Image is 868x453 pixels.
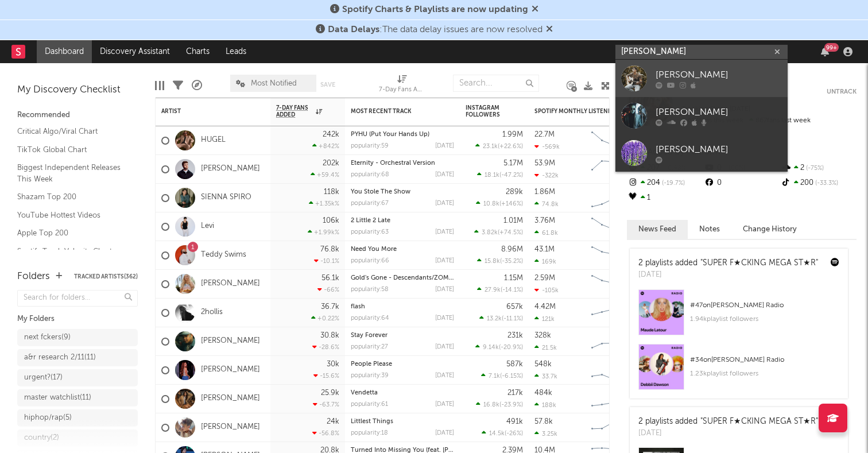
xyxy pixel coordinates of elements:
div: Filters [173,69,183,102]
input: Search... [453,75,539,92]
a: next fckers(9) [17,329,138,346]
a: [PERSON_NAME] [615,134,788,172]
a: Shazam Top 200 [17,191,126,203]
div: 76.8k [320,246,339,253]
svg: Chart title [586,241,638,270]
span: Data Delays [328,25,379,34]
div: popularity: 64 [351,315,389,322]
div: [DATE] [435,430,454,436]
a: [PERSON_NAME] [201,336,260,346]
div: 1.99M [502,131,523,138]
a: Discovery Assistant [92,40,178,63]
div: 99 + [824,43,839,52]
a: #47on[PERSON_NAME] Radio1.94kplaylist followers [630,289,848,344]
span: +146 % [501,201,521,207]
a: [PERSON_NAME] [201,164,260,174]
div: 484k [534,389,552,397]
div: 2 [780,161,857,176]
a: Critical Algo/Viral Chart [17,125,126,138]
div: popularity: 18 [351,430,388,436]
div: 21.5k [534,344,557,351]
div: 217k [507,389,523,397]
div: 3.76M [534,217,555,224]
div: 56.1k [321,274,339,282]
svg: Chart title [586,155,638,184]
a: Littlest Things [351,419,393,425]
div: popularity: 68 [351,172,389,178]
div: 548k [534,361,552,368]
div: [DATE] [435,258,454,264]
div: 5.17M [503,160,523,167]
a: People Please [351,361,392,367]
span: -20.9 % [501,344,521,351]
a: Gold's Gone - Descendants/ZOMBIES: Worlds Collide Tour Version [351,275,549,281]
div: 204 [627,176,703,191]
div: 328k [534,332,551,339]
div: 1.01M [503,217,523,224]
div: [DATE] [435,143,454,149]
div: -105k [534,286,559,294]
input: Search for folders... [17,290,138,307]
a: [PERSON_NAME] [615,97,788,134]
div: 7-Day Fans Added (7-Day Fans Added) [379,69,425,102]
a: PYHU (Put Your Hands Up) [351,131,429,138]
a: 2hollis [201,308,223,318]
a: Leads [218,40,254,63]
div: ( ) [477,286,523,293]
span: -11.1 % [503,316,521,322]
div: -322k [534,172,559,179]
span: 16.8k [483,402,499,408]
div: popularity: 59 [351,143,389,149]
div: PYHU (Put Your Hands Up) [351,131,454,138]
span: 3.82k [482,230,498,236]
div: 657k [506,303,523,311]
div: Littlest Things [351,419,454,425]
button: Untrack [827,86,857,98]
div: [DATE] [435,200,454,207]
div: 231k [507,332,523,339]
span: +74.5 % [499,230,521,236]
a: [PERSON_NAME] [201,365,260,375]
div: 202k [323,160,339,167]
div: +1.35k % [309,200,339,207]
div: A&R Pipeline [192,69,202,102]
a: Eternity - Orchestral Version [351,160,435,167]
button: Notes [688,220,731,239]
a: SIENNA SPIRO [201,193,251,203]
span: -19.7 % [660,180,685,187]
div: 33.7k [534,373,557,380]
div: -10.1 % [314,257,339,265]
div: ( ) [475,142,523,150]
div: Folders [17,270,50,284]
span: 7-Day Fans Added [276,104,313,118]
div: [DATE] [638,428,818,439]
div: 2 Little 2 Late [351,218,454,224]
a: urgent?(17) [17,369,138,386]
div: [PERSON_NAME] [656,105,782,119]
div: 188k [534,401,556,409]
div: Spotify Monthly Listeners [534,108,621,115]
a: "SUPER F★CKING MEGA ST★R" [700,417,818,425]
span: 14.5k [489,431,505,437]
div: 289k [506,188,523,196]
div: flash [351,304,454,310]
svg: Chart title [586,212,638,241]
div: [DATE] [435,401,454,408]
div: Gold's Gone - Descendants/ZOMBIES: Worlds Collide Tour Version [351,275,454,281]
a: "SUPER F★CKING MEGA ST★R" [700,259,818,267]
div: +0.22 % [311,315,339,322]
div: +59.4 % [311,171,339,179]
div: ( ) [481,372,523,380]
a: a&r research 2/11(11) [17,349,138,366]
div: [DATE] [638,269,818,281]
div: 106k [323,217,339,224]
svg: Chart title [586,385,638,413]
div: popularity: 66 [351,258,389,264]
div: urgent? ( 17 ) [24,371,63,385]
div: popularity: 27 [351,344,388,350]
div: hiphop/rap ( 5 ) [24,411,72,425]
div: 2 playlists added [638,416,818,428]
span: Spotify Charts & Playlists are now updating [342,5,528,14]
div: 30.8k [320,332,339,339]
div: ( ) [479,315,523,322]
